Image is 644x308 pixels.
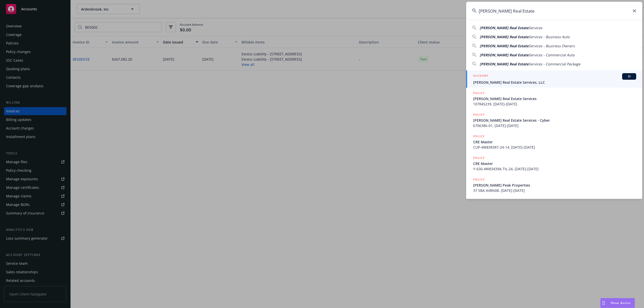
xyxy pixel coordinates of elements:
[466,131,642,153] a: POLICYCRE MasterCUP-4W838387-24-14, [DATE]-[DATE]
[480,25,529,30] span: [PERSON_NAME] Real Estate
[529,43,575,48] span: Services - Business Owners
[473,73,489,79] h5: ACCOUNT
[473,166,636,171] span: Y-630-4W83439A-TIL-24, [DATE]-[DATE]
[473,177,485,182] h5: POLICY
[624,74,634,79] span: BI
[473,139,636,145] span: CRE Master
[473,188,636,193] span: 37 SBA AV8N08, [DATE]-[DATE]
[466,2,642,20] input: Search...
[473,161,636,166] span: CRE Master
[600,298,607,308] div: Drag to move
[473,101,636,107] span: 107845239, [DATE]-[DATE]
[466,70,642,88] a: ACCOUNTBI[PERSON_NAME] Real Estate Services, LLC
[529,25,542,30] span: Services
[529,34,570,39] span: Services - Business Auto
[466,153,642,174] a: POLICYCRE MasterY-630-4W83439A-TIL-24, [DATE]-[DATE]
[600,298,635,308] button: Nova Assist
[466,174,642,196] a: POLICY[PERSON_NAME] Peak Properties37 SBA AV8N08, [DATE]-[DATE]
[473,80,636,85] span: [PERSON_NAME] Real Estate Services, LLC
[473,96,636,101] span: [PERSON_NAME] Real Estate Services
[480,43,529,48] span: [PERSON_NAME] Real Estate
[480,62,529,66] span: [PERSON_NAME] Real Estate
[480,53,529,57] span: [PERSON_NAME] Real Estate
[466,109,642,131] a: POLICY[PERSON_NAME] Real Estate Services - Cyber6706386-01, [DATE]-[DATE]
[473,123,636,128] span: 6706386-01, [DATE]-[DATE]
[473,134,485,139] h5: POLICY
[473,118,636,123] span: [PERSON_NAME] Real Estate Services - Cyber
[473,145,636,150] span: CUP-4W838387-24-14, [DATE]-[DATE]
[611,301,631,305] span: Nova Assist
[529,53,575,57] span: Services - Commercial Auto
[480,34,529,39] span: [PERSON_NAME] Real Estate
[529,62,580,66] span: Services - Commercial Package
[473,183,636,188] span: [PERSON_NAME] Peak Properties
[473,112,485,117] h5: POLICY
[473,91,485,96] h5: POLICY
[466,88,642,109] a: POLICY[PERSON_NAME] Real Estate Services107845239, [DATE]-[DATE]
[473,155,485,160] h5: POLICY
